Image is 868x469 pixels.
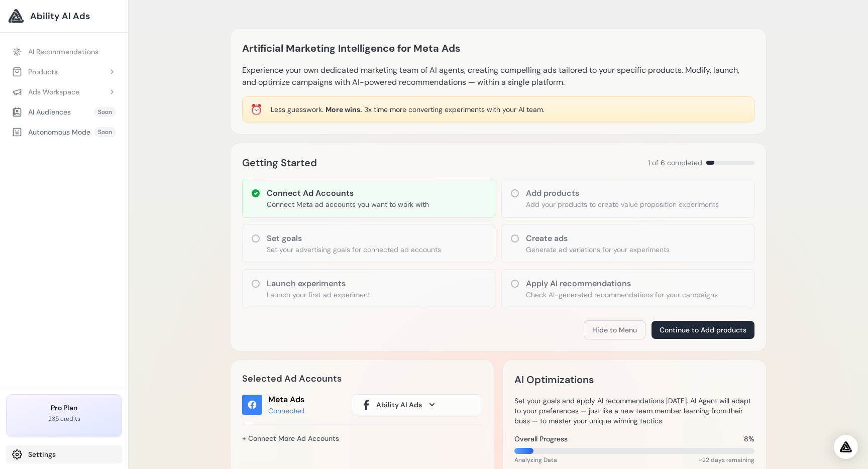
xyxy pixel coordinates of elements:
[267,187,429,199] h3: Connect Ad Accounts
[12,67,58,77] div: Products
[15,403,114,413] h3: Pro Plan
[242,64,754,88] p: Experience your own dedicated marketing team of AI agents, creating compelling ads tailored to yo...
[267,278,370,290] h3: Launch experiments
[250,102,263,116] div: ⏰
[526,199,719,209] p: Add your products to create value proposition experiments
[526,290,718,300] p: Check AI-generated recommendations for your campaigns
[267,232,441,245] h3: Set goals
[242,155,317,171] h2: Getting Started
[242,372,482,386] h2: Selected Ad Accounts
[242,430,339,447] a: + Connect More Ad Accounts
[352,394,482,415] button: Ability AI Ads
[514,434,568,444] span: Overall Progress
[376,400,422,410] span: Ability AI Ads
[267,199,429,209] p: Connect Meta ad accounts you want to work with
[12,127,90,137] div: Autonomous Mode
[30,9,90,23] span: Ability AI Ads
[267,290,370,300] p: Launch your first ad experiment
[12,87,79,97] div: Ads Workspace
[526,278,718,290] h3: Apply AI recommendations
[699,456,754,464] span: ~22 days remaining
[514,396,754,426] p: Set your goals and apply AI recommendations [DATE]. AI Agent will adapt to your preferences — jus...
[268,394,304,406] div: Meta Ads
[271,105,323,114] span: Less guesswork.
[94,127,116,137] span: Soon
[94,107,116,117] span: Soon
[12,107,71,117] div: AI Audiences
[6,63,122,81] button: Products
[242,40,461,56] h1: Artificial Marketing Intelligence for Meta Ads
[526,187,719,199] h3: Add products
[6,445,122,463] a: Settings
[514,372,594,388] h2: AI Optimizations
[267,245,441,255] p: Set your advertising goals for connected ad accounts
[8,8,120,24] a: Ability AI Ads
[526,232,670,245] h3: Create ads
[6,43,122,61] a: AI Recommendations
[6,83,122,101] button: Ads Workspace
[652,321,754,339] button: Continue to Add products
[15,415,114,423] p: 235 credits
[648,158,702,168] span: 1 of 6 completed
[744,434,754,444] span: 8%
[834,435,858,459] div: Open Intercom Messenger
[325,105,362,114] span: More wins.
[364,105,545,114] span: 3x time more converting experiments with your AI team.
[584,320,645,339] button: Hide to Menu
[514,456,557,464] span: Analyzing Data
[268,406,304,416] div: Connected
[526,245,670,255] p: Generate ad variations for your experiments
